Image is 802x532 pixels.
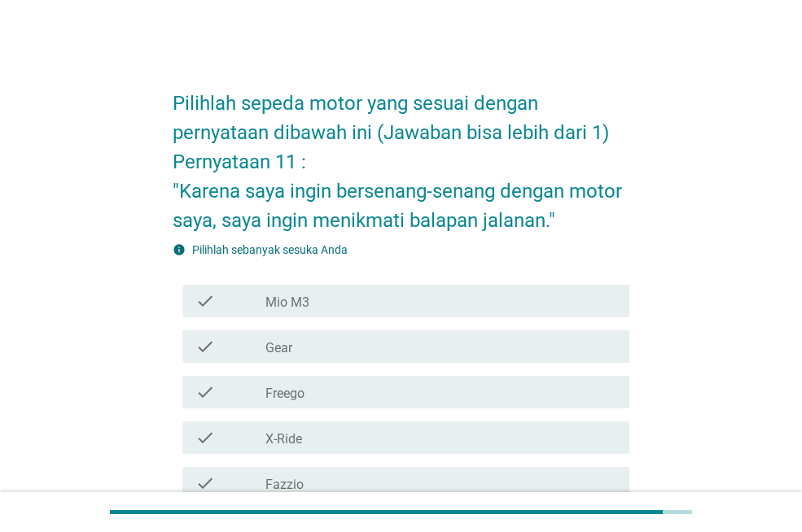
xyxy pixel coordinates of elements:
[195,337,215,356] i: check
[173,243,186,256] i: info
[195,291,215,311] i: check
[265,386,305,402] label: Freego
[192,243,348,256] label: Pilihlah sebanyak sesuka Anda
[265,431,302,447] label: X-Ride
[265,477,304,493] label: Fazzio
[173,72,629,235] h2: Pilihlah sepeda motor yang sesuai dengan pernyataan dibawah ini (Jawaban bisa lebih dari 1) Perny...
[265,294,309,311] label: Mio M3
[265,340,292,356] label: Gear
[195,428,215,447] i: check
[195,382,215,402] i: check
[195,473,215,493] i: check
